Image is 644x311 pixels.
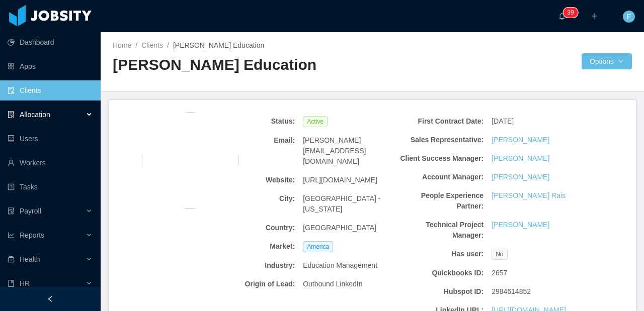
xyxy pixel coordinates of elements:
b: Email: [209,135,295,146]
span: Active [303,116,328,127]
b: Quickbooks ID: [397,268,484,278]
span: HR [20,279,30,287]
a: icon: profileTasks [8,177,93,197]
b: Industry: [209,260,295,271]
span: [PERSON_NAME] Education [173,41,264,49]
span: Reports [20,231,44,239]
span: / [135,41,137,49]
a: [PERSON_NAME] [492,172,549,182]
span: [PERSON_NAME][EMAIL_ADDRESS][DOMAIN_NAME] [303,135,389,167]
span: Outbound LinkedIn [303,279,362,289]
span: F [627,11,631,23]
span: No [492,249,507,260]
span: America [303,241,333,252]
a: icon: pie-chartDashboard [8,32,93,52]
b: Origin of Lead: [209,279,295,289]
span: 2984614852 [492,286,531,297]
b: Market: [209,241,295,252]
h2: [PERSON_NAME] Education [113,55,372,75]
i: icon: plus [591,13,598,20]
p: 3 [567,8,571,18]
span: [GEOGRAPHIC_DATA] [303,223,376,233]
a: [PERSON_NAME] [492,153,549,164]
i: icon: book [8,280,15,287]
a: icon: appstoreApps [8,56,93,76]
b: Hubspot ID: [397,286,484,297]
b: Technical Project Manager: [397,220,484,241]
i: icon: line-chart [8,232,15,239]
b: Status: [209,116,295,127]
a: icon: userWorkers [8,153,93,173]
b: Sales Representative: [397,135,484,145]
span: / [167,41,169,49]
b: Account Manager: [397,172,484,182]
span: Payroll [20,207,41,215]
i: icon: medicine-box [8,256,15,263]
a: icon: robotUsers [8,129,93,149]
b: Website: [209,175,295,185]
span: [URL][DOMAIN_NAME] [303,175,377,185]
sup: 39 [563,8,578,18]
i: icon: file-protect [8,208,15,215]
span: Health [20,255,40,263]
b: Has user: [397,249,484,259]
a: Home [113,41,131,49]
b: Country: [209,223,295,233]
b: Client Success Manager: [397,153,484,164]
p: 9 [571,8,574,18]
a: Clients [141,41,163,49]
img: 181577b0-6d6b-11eb-aaee-b55a5928e303_62ba30bc9c449-400w.png [142,112,238,209]
span: [GEOGRAPHIC_DATA] - [US_STATE] [303,193,389,215]
b: People Experience Partner: [397,190,484,212]
b: City: [209,193,295,204]
b: First Contract Date: [397,116,484,127]
a: icon: auditClients [8,80,93,100]
a: [PERSON_NAME] Rais [492,190,566,201]
span: Education Management [303,260,377,271]
a: [PERSON_NAME] [492,135,549,145]
button: Optionsicon: down [582,53,632,69]
div: [DATE] [488,112,582,131]
span: Allocation [20,111,50,119]
a: [PERSON_NAME] [492,220,549,230]
i: icon: bell [558,13,566,20]
span: 2657 [492,268,507,278]
i: icon: solution [8,111,15,118]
